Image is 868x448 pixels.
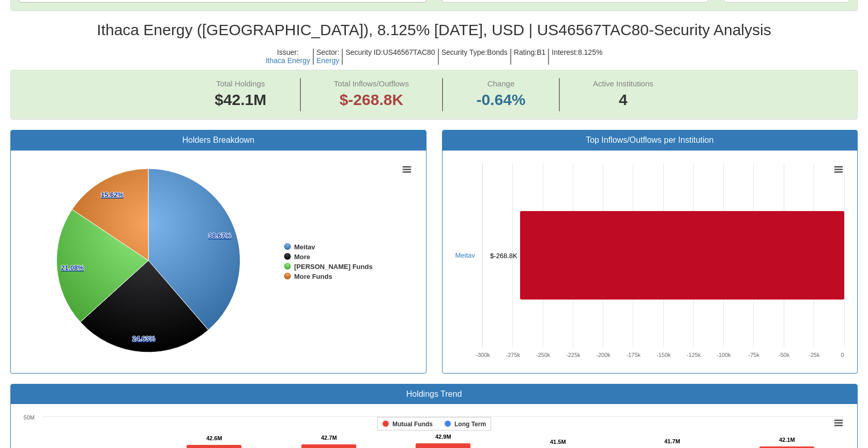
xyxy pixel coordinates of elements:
button: Energy [316,57,339,65]
text: -150k [656,352,671,358]
text: 0 [841,352,844,358]
h5: Rating : B1 [511,49,549,65]
text: 50M [24,414,35,421]
tspan: 42.6M [206,435,222,441]
tspan: More Funds [294,273,332,280]
button: Ithaca Energy [266,57,310,65]
span: Change [488,79,515,88]
text: -125k [686,352,701,358]
span: $-268.8K [340,91,403,108]
h5: Sector : [314,49,343,65]
text: -275k [506,352,520,358]
h5: Security Type : Bonds [439,49,511,65]
span: -0.64% [476,89,525,111]
text: -100k [717,352,731,358]
tspan: Meitav [294,243,315,251]
h5: Interest : 8.125% [549,49,605,65]
h3: Holders Breakdown [19,136,418,145]
tspan: 15.62% [101,191,124,199]
tspan: 24.63% [132,335,156,342]
h3: Top Inflows/Outflows per Institution [450,136,850,145]
tspan: 42.7M [321,435,337,441]
span: 4 [593,89,653,111]
span: $42.1M [215,91,266,108]
text: -75k [748,352,759,358]
tspan: 41.5M [550,439,566,445]
tspan: [PERSON_NAME] Funds [294,263,373,271]
tspan: $-268.8K [490,252,517,260]
tspan: 21.08% [61,264,84,272]
a: Meitav [455,251,475,259]
text: -250k [536,352,550,358]
text: -300k [476,352,490,358]
h5: Security ID : US46567TAC80 [343,49,438,65]
tspan: Long Term [454,421,486,428]
tspan: 42.1M [779,437,795,443]
span: Active Institutions [593,79,653,88]
tspan: 41.7M [664,438,680,444]
h2: Ithaca Energy ([GEOGRAPHIC_DATA]), 8.125% [DATE], USD | US46567TAC80 - Security Analysis [10,21,858,38]
tspan: More [294,253,310,261]
h3: Holdings Trend [19,390,849,399]
text: -225k [566,352,580,358]
tspan: 42.9M [435,434,451,440]
span: Total Inflows/Outflows [334,79,409,88]
tspan: 38.67% [208,232,232,240]
h5: Issuer : [263,49,314,65]
text: -175k [626,352,641,358]
text: -200k [596,352,611,358]
text: -25k [809,352,820,358]
text: -50k [778,352,789,358]
span: Total Holdings [216,79,265,88]
tspan: Mutual Funds [392,421,433,428]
